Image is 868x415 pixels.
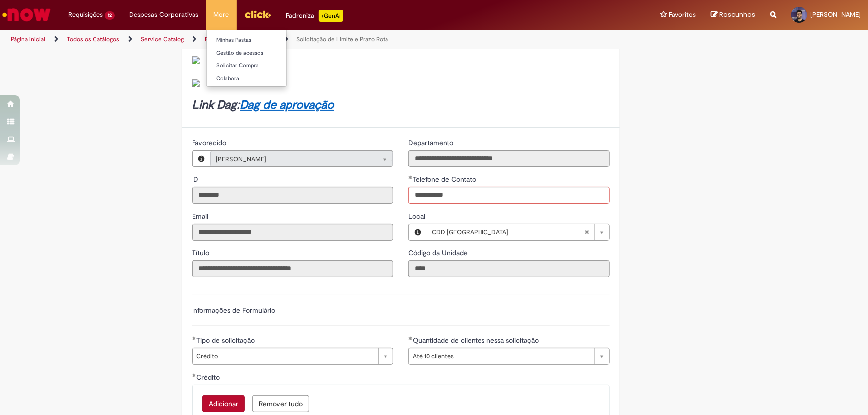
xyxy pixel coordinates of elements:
label: Somente leitura - Email [192,211,210,221]
img: ServiceNow [1,5,52,25]
a: Minhas Pastas [207,35,316,46]
input: Código da Unidade [408,260,610,277]
span: Local [408,212,427,221]
span: Somente leitura - ID [192,175,200,184]
p: +GenAi [319,10,343,22]
span: [PERSON_NAME] [810,10,861,19]
a: Rascunhos [711,10,755,20]
span: Somente leitura - Título [192,249,211,257]
img: sys_attachment.do [192,79,200,87]
span: Rascunhos [719,10,755,19]
a: Todos os Catálogos [67,35,119,43]
span: Obrigatório Preenchido [408,336,413,340]
span: Quantidade de clientes nessa solicitação [413,336,541,345]
span: Até 10 clientes [413,348,589,364]
span: Crédito [196,373,222,382]
span: Telefone de Contato [413,175,478,184]
a: CDD [GEOGRAPHIC_DATA]Limpar campo Local [427,224,609,240]
label: Somente leitura - Código da Unidade [408,248,470,258]
span: Somente leitura - Código da Unidade [408,249,470,257]
label: Somente leitura - ID [192,174,200,184]
div: Padroniza [286,10,343,22]
a: Dag de aprovação [240,97,334,113]
span: 12 [105,11,115,20]
span: Somente leitura - Favorecido [192,138,228,147]
input: ID [192,187,393,204]
span: Despesas Corporativas [130,10,199,20]
span: Somente leitura - Email [192,212,210,221]
input: Departamento [408,150,610,167]
span: Requisições [68,10,103,20]
a: Página inicial [11,35,45,43]
img: click_logo_yellow_360x200.png [244,7,271,22]
a: [PERSON_NAME]Limpar campo Favorecido [210,151,393,166]
ul: More [206,30,287,87]
img: sys_attachment.do [192,56,200,64]
abbr: Limpar campo Local [579,224,594,240]
span: More [214,10,229,20]
ul: Trilhas de página [7,30,571,49]
button: Add a row for Crédito [202,395,245,412]
span: Obrigatório Preenchido [192,336,196,340]
input: Telefone de Contato [408,187,610,204]
a: Financeiro [205,35,233,43]
button: Local, Visualizar este registro CDD Curitiba [409,224,427,240]
a: Gestão de acessos [207,48,316,59]
strong: Link Dag: [192,97,334,113]
span: Favoritos [669,10,696,20]
a: Colabora [207,73,316,84]
a: Solicitação de Limite e Prazo Rota [296,35,388,43]
label: Somente leitura - Título [192,248,211,258]
a: Solicitar Compra [207,60,316,71]
span: Tipo de solicitação [196,336,257,345]
a: Service Catalog [141,35,184,43]
label: Informações de Formulário [192,306,275,315]
input: Título [192,260,393,277]
span: [PERSON_NAME] [216,151,368,167]
span: Somente leitura - Departamento [408,138,455,147]
input: Email [192,224,393,241]
button: Favorecido, Visualizar este registro Lucas Zattar [193,151,210,166]
button: Remove all rows for Crédito [252,395,309,412]
span: CDD [GEOGRAPHIC_DATA] [432,224,584,240]
span: Crédito [196,348,373,364]
span: Obrigatório Preenchido [192,373,196,377]
label: Somente leitura - Departamento [408,138,455,148]
span: Obrigatório Preenchido [408,175,413,179]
